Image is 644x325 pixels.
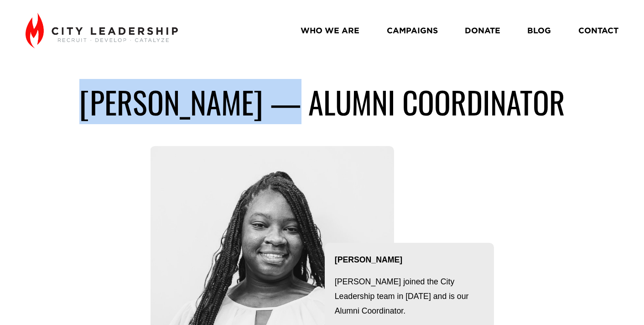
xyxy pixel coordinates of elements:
[465,23,500,39] a: DONATE
[335,255,402,264] strong: [PERSON_NAME]
[301,23,359,39] a: WHO WE ARE
[26,83,618,121] h1: [PERSON_NAME] — Alumni Coordinator
[335,275,484,319] p: [PERSON_NAME] joined the City Leadership team in [DATE] and is our Alumni Coordinator.
[578,23,618,39] a: CONTACT
[387,23,438,39] a: CAMPAIGNS
[26,13,177,48] img: City Leadership - Recruit. Develop. Catalyze.
[527,23,551,39] a: BLOG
